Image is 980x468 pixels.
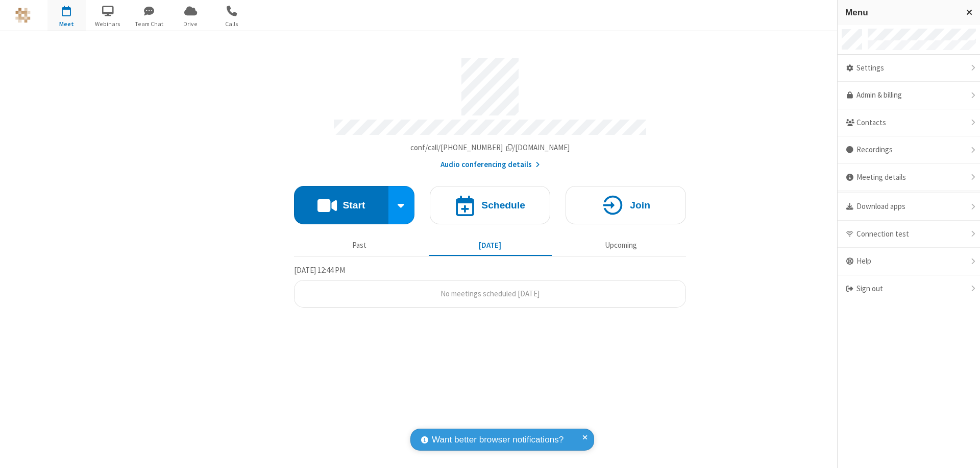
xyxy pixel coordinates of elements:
button: Upcoming [559,236,682,255]
span: Copy my meeting room link [410,143,570,152]
span: Webinars [89,19,127,29]
a: Admin & billing [838,82,980,109]
span: Team Chat [130,19,168,29]
div: Recordings [838,136,980,164]
span: Drive [171,19,210,29]
button: Start [294,186,388,224]
div: Settings [838,55,980,82]
div: Download apps [838,193,980,221]
div: Meeting details [838,164,980,192]
div: Connection test [838,221,980,248]
button: Schedule [430,186,550,224]
img: QA Selenium DO NOT DELETE OR CHANGE [15,8,31,23]
h3: Menu [845,8,957,17]
button: [DATE] [429,236,552,255]
button: Audio conferencing details [440,159,540,171]
h4: Start [342,200,365,210]
button: Past [298,236,421,255]
h4: Schedule [481,200,525,210]
section: Today's Meetings [294,264,686,308]
div: Sign out [838,275,980,302]
span: Calls [213,19,251,29]
div: Help [838,248,980,275]
section: Account details [294,51,686,171]
span: No meetings scheduled [DATE] [440,289,540,298]
div: Contacts [838,109,980,137]
h4: Join [630,200,650,210]
div: Start conference options [388,186,415,224]
button: Copy my meeting room linkCopy my meeting room link [410,142,570,154]
span: Want better browser notifications? [432,433,563,447]
span: [DATE] 12:44 PM [294,265,345,275]
iframe: Chat [954,441,972,461]
span: Meet [47,19,86,29]
button: Join [566,186,686,224]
